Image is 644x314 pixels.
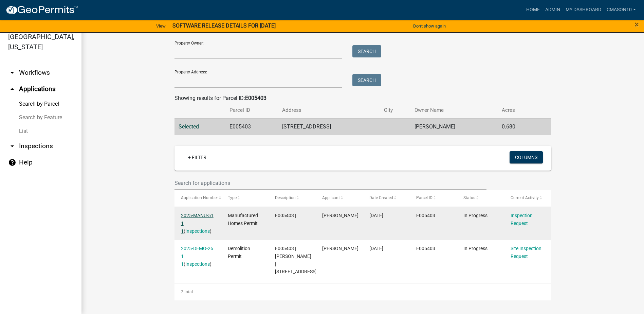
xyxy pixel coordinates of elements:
[183,151,212,163] a: + Filter
[275,195,296,200] span: Description
[185,228,210,234] a: Inspections
[322,213,358,218] span: Ramon Parham
[153,20,168,32] a: View
[542,3,563,16] a: Admin
[181,246,213,267] a: 2025-DEMO-26 1 1
[228,195,237,200] span: Type
[410,20,448,32] button: Don't show again
[369,195,393,200] span: Date Created
[181,213,214,234] a: 2025-MANU-51 1 1
[179,123,199,130] a: Selected
[380,102,410,118] th: City
[185,261,210,267] a: Inspections
[8,69,16,77] i: arrow_drop_down
[523,3,542,16] a: Home
[369,213,383,218] span: 06/03/2025
[322,195,340,200] span: Applicant
[363,190,410,206] datatable-header-cell: Date Created
[322,246,358,251] span: Ramon Parham
[410,190,457,206] datatable-header-cell: Parcel ID
[181,195,218,200] span: Application Number
[416,195,433,200] span: Parcel ID
[316,190,363,206] datatable-header-cell: Applicant
[228,246,250,259] span: Demolition Permit
[463,246,487,251] span: In Progress
[498,118,536,135] td: 0.680
[504,190,551,206] datatable-header-cell: Current Activity
[510,151,543,163] button: Columns
[278,102,380,118] th: Address
[181,212,215,235] div: ( )
[369,246,383,251] span: 05/05/2025
[275,213,296,218] span: E005403 |
[416,246,435,251] span: E005403
[174,176,487,190] input: Search for applications
[225,102,278,118] th: Parcel ID
[457,190,504,206] datatable-header-cell: Status
[511,195,539,200] span: Current Activity
[228,213,258,226] span: Manufactured Homes Permit
[174,94,551,102] div: Showing results for Parcel ID:
[498,102,536,118] th: Acres
[278,118,380,135] td: [STREET_ADDRESS]
[8,142,16,150] i: arrow_drop_down
[275,246,317,274] span: E005403 | PARHAM RAMON | 269 Sparta Hwy
[634,20,639,29] span: ×
[410,102,498,118] th: Owner Name
[174,283,551,300] div: 2 total
[8,158,16,167] i: help
[8,85,16,93] i: arrow_drop_up
[352,45,381,57] button: Search
[174,190,222,206] datatable-header-cell: Application Number
[269,190,316,206] datatable-header-cell: Description
[416,213,435,218] span: E005403
[181,245,215,268] div: ( )
[245,95,266,101] strong: E005403
[511,213,533,226] a: Inspection Request
[172,22,276,29] strong: SOFTWARE RELEASE DETAILS FOR [DATE]
[410,118,498,135] td: [PERSON_NAME]
[221,190,269,206] datatable-header-cell: Type
[604,3,639,16] a: cmason10
[563,3,604,16] a: My Dashboard
[225,118,278,135] td: E005403
[463,213,487,218] span: In Progress
[463,195,475,200] span: Status
[634,20,639,29] button: Close
[352,74,381,86] button: Search
[511,246,541,259] a: Site Inspection Request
